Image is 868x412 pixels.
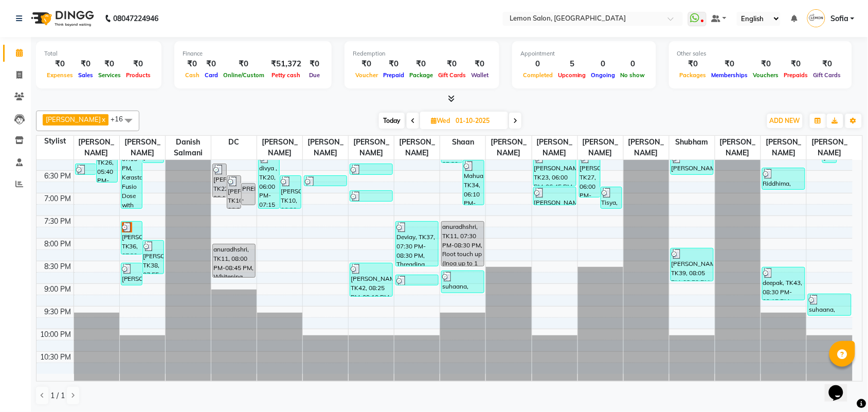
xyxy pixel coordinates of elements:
span: Shubham [670,136,715,149]
div: suhaana, TK41, 09:05 PM-09:35 PM, Nail Cut/ Filing (₹165),Nail Cut/ Filing (₹165) [808,294,851,315]
iframe: chat widget [825,371,858,402]
div: suhaana, TK41, 08:35 PM-09:05 PM, Naturica Repairing Hair wash Below Shoulder (₹770) [442,271,484,293]
div: [PERSON_NAME], TK38, 07:55 PM-08:40 PM, Senior Haircut Men w/o wash (₹880) [143,241,164,274]
div: [PERSON_NAME], TK22, 06:15 PM-06:30 PM, Gel Polish Removal [76,164,96,174]
span: No show [618,71,648,79]
div: 6:30 PM [43,171,74,182]
div: ₹0 [677,58,709,70]
div: 7:00 PM [43,193,74,204]
img: Sofia [807,9,825,27]
span: Expenses [44,71,76,79]
span: 1 / 1 [50,390,65,401]
div: Other sales [677,49,844,58]
span: Packages [677,71,709,79]
span: Due [306,71,322,79]
span: [PERSON_NAME] [394,136,440,159]
div: ₹0 [123,58,153,70]
div: [PERSON_NAME], TK42, 08:25 PM-09:10 PM, Mineral Facial (₹4950) [350,263,392,296]
span: [PERSON_NAME] [120,136,165,159]
span: Services [96,71,123,79]
span: [PERSON_NAME] [349,136,394,159]
b: 08047224946 [113,4,158,33]
div: ₹51,372 [267,58,305,70]
span: Vouchers [751,71,782,79]
div: 8:00 PM [43,239,74,249]
div: Appointment [520,49,648,58]
div: [PERSON_NAME], TK23, 06:45 PM-07:10 PM, [PERSON_NAME] Styling [534,187,576,205]
span: +16 [111,115,131,123]
span: Prepaids [782,71,811,79]
span: Gift Cards [811,71,844,79]
span: [PERSON_NAME] [578,136,623,159]
div: Riddhima, TK32, 06:50 PM-07:05 PM, Threading Upper Lip/ Lower Lip/[GEOGRAPHIC_DATA] (₹85) [350,191,392,201]
div: divya , TK20, 06:30 PM-06:45 PM, Threading Eyebrows (₹110) [304,176,347,186]
span: Today [379,113,405,129]
div: 5 [555,58,589,70]
span: Upcoming [555,71,589,79]
span: Wallet [468,71,491,79]
div: ₹0 [782,58,811,70]
div: 9:30 PM [43,307,74,317]
span: [PERSON_NAME] [257,136,302,159]
span: [PERSON_NAME] [715,136,761,159]
span: Memberships [709,71,751,79]
span: [PERSON_NAME] [532,136,577,159]
span: ADD NEW [770,117,800,124]
div: [PERSON_NAME], TK27, 06:00 PM-07:00 PM, Touch up (Majirel up to 2 inches) (₹2420) [580,153,600,197]
div: ₹0 [468,58,491,70]
span: [PERSON_NAME] [486,136,531,159]
div: [PERSON_NAME], TK23, 06:00 PM-06:45 PM, Master Haircut Men w/o wash [534,153,576,186]
span: [PERSON_NAME] [46,115,101,123]
div: [PERSON_NAME], TK40, 08:25 PM-08:55 PM, Kerastase Fusio Dose with Layering [DEMOGRAPHIC_DATA] (₹3... [121,263,142,285]
div: deepak, TK43, 08:30 PM-09:15 PM, Master Haircut Men w/o wash (₹550) [763,267,805,300]
div: ₹0 [96,58,123,70]
span: Shaan [440,136,485,149]
span: [PERSON_NAME] [624,136,669,159]
div: 0 [618,58,648,70]
span: [PERSON_NAME] [303,136,348,159]
div: [PERSON_NAME], TK24, 06:00 PM-06:30 PM, Kerastase Wash Up to Shoulder (₹715) [671,153,713,174]
div: Redemption [353,49,491,58]
div: [PERSON_NAME], TK36, 07:30 PM-08:15 PM, Senior Haircut Men w/o wash [121,222,142,254]
span: [PERSON_NAME] [761,136,806,159]
div: Stylist [37,136,74,147]
span: Voucher [353,71,381,79]
span: Card [202,71,221,79]
span: DC [211,136,257,149]
span: Sofia [830,13,848,24]
span: Prepaid [381,71,407,79]
div: Tisya, TK35, 06:45 PM-07:15 PM, Kerastase Fusio Dose with Layering [DEMOGRAPHIC_DATA] (₹3300) [601,187,622,208]
span: Gift Cards [436,71,468,79]
div: anuradhshri, TK11, 08:00 PM-08:45 PM, Whitening Pedicure [213,244,255,277]
div: Mahua, TK34, 06:10 PM-07:10 PM, Kerastase Wash Below Shoulder (₹935),Blow Dry Below Shoulder (₹770) [463,160,484,205]
a: x [101,115,105,123]
div: ₹0 [221,58,267,70]
span: Ongoing [589,71,618,79]
div: ₹0 [709,58,751,70]
span: Sales [76,71,96,79]
img: logo [26,4,97,33]
span: Petty cash [269,71,303,79]
div: ₹0 [202,58,221,70]
div: 0 [589,58,618,70]
div: [PERSON_NAME], TK10, 06:30 PM-07:15 PM, [DEMOGRAPHIC_DATA] Haircut (Senior stylist) W/O Hair wash [227,176,241,208]
div: ₹0 [44,58,76,70]
div: Finance [183,49,323,58]
div: 7:30 PM [43,216,74,227]
div: 10:30 PM [39,352,74,363]
span: [PERSON_NAME] [807,136,853,159]
div: ₹0 [436,58,468,70]
div: ₹0 [183,58,202,70]
span: Products [123,71,153,79]
div: Riddhima, TK32, 06:20 PM-06:50 PM, Kerastase Fusio Dose with Layering [DEMOGRAPHIC_DATA] (₹3300) [763,168,805,189]
div: [PERSON_NAME], TK39, 08:05 PM-08:50 PM, Loreal Absolut Wash Up to Waist (₹825) [671,248,713,281]
span: [PERSON_NAME] [74,136,119,159]
div: [PERSON_NAME], TK38, 08:40 PM-08:55 PM, Threading Eyebrow (Men) (₹140) [396,275,438,285]
div: ₹0 [381,58,407,70]
div: Total [44,49,153,58]
div: PREM , TK05, 06:40 PM-07:10 PM, Aroma Oil Foot Reflexology [242,184,255,205]
div: divya , TK20, 06:00 PM-07:15 PM, Kerastase Wash Below Shoulder (₹935),Blow Dry Below Shoulder (₹7... [259,153,279,208]
button: ADD NEW [767,114,803,128]
div: [PERSON_NAME], TK31, 06:15 PM-06:30 PM, Threading Eyebrows [350,164,392,174]
div: ₹0 [353,58,381,70]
